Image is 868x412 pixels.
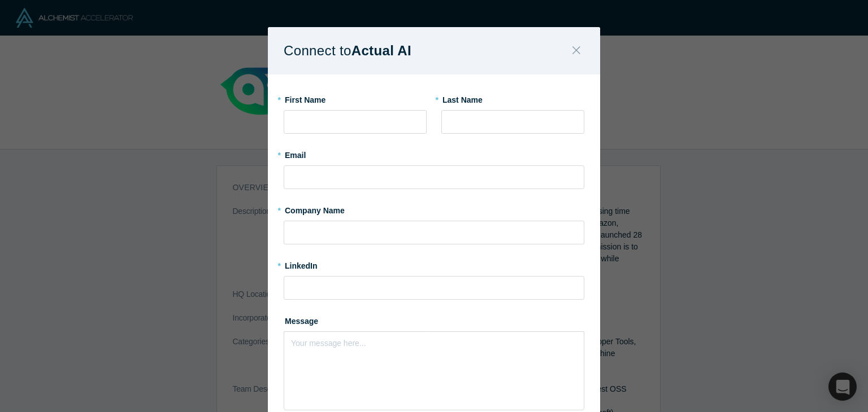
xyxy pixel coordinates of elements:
label: LinkedIn [284,256,318,272]
div: rdw-editor [292,335,577,347]
button: Close [565,39,588,63]
label: Last Name [441,90,584,106]
label: First Name [284,90,427,106]
b: Actual AI [351,43,411,58]
div: rdw-wrapper [284,331,584,410]
label: Email [284,146,584,161]
h1: Connect to [284,39,431,63]
label: Message [284,312,584,327]
label: Company Name [284,201,584,217]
